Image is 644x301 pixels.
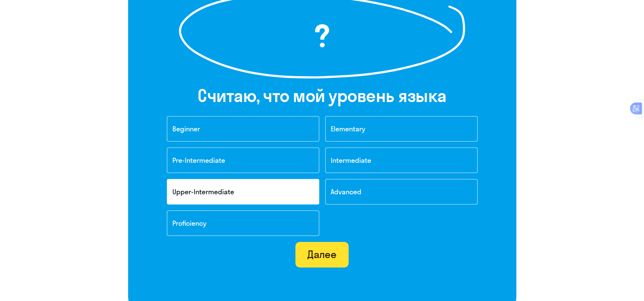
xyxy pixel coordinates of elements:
[167,148,319,173] button: Pre-Intermediate
[307,247,337,261] div: Далее
[167,116,319,142] button: Beginner
[325,148,478,173] button: Intermediate
[331,187,361,196] span: Advanced
[167,210,319,236] button: Proficiency
[325,179,478,204] button: Advanced
[331,156,371,165] span: Intermediate
[325,116,478,142] button: Elementary
[197,85,447,106] h2: Cчитаю, что мой уровень языка
[172,156,225,165] span: Pre-Intermediate
[224,21,420,51] h1: ?
[331,125,365,133] span: Elementary
[172,125,200,133] span: Beginner
[295,242,349,267] button: Далее
[172,219,206,227] span: Proficiency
